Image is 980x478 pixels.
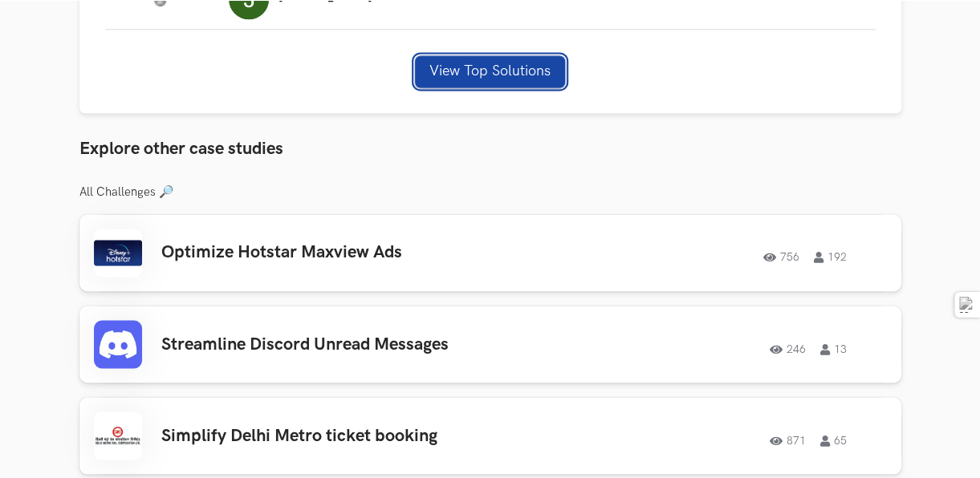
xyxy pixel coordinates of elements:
span: 192 [814,252,847,263]
span: 13 [820,343,847,354]
a: Optimize Hotstar Maxview Ads756192 [79,214,901,291]
span: 65 [820,435,847,446]
h3: Explore other case studies [79,139,901,160]
span: 756 [763,252,799,263]
a: Streamline Discord Unread Messages24613 [79,306,901,383]
button: View Top Solutions [415,55,565,87]
h3: Simplify Delhi Metro ticket booking [161,425,514,446]
span: 246 [770,343,806,354]
a: Simplify Delhi Metro ticket booking87165 [79,397,901,474]
span: 871 [770,435,806,446]
h3: Streamline Discord Unread Messages [161,334,514,354]
h3: All Challenges 🔎 [79,185,901,200]
h3: Optimize Hotstar Maxview Ads [161,242,514,263]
